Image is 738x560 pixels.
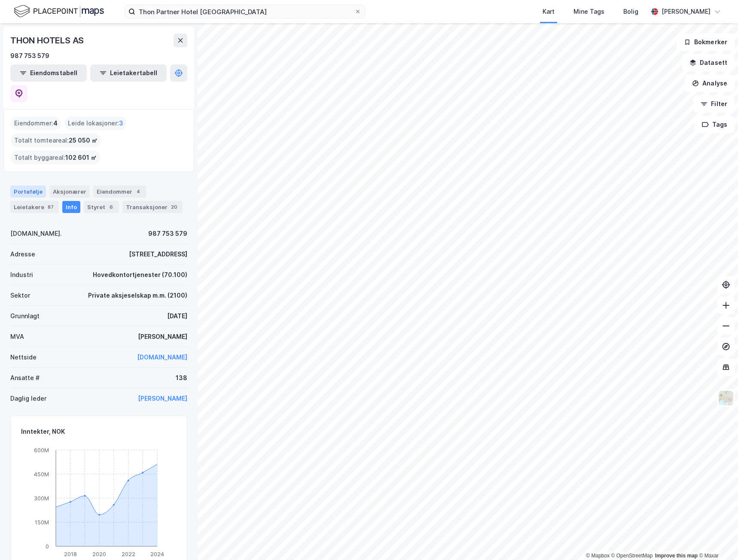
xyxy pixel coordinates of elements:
div: 87 [46,203,55,211]
button: Filter [693,95,735,113]
tspan: 0 [46,542,49,549]
div: Inntekter, NOK [21,426,65,437]
tspan: 2022 [122,551,135,557]
button: Datasett [682,54,735,71]
div: 138 [176,373,187,383]
div: 987 753 579 [148,228,187,239]
div: Portefølje [10,186,46,198]
div: Styret [84,201,119,213]
div: 4 [134,187,143,196]
div: Daglig leder [10,393,46,404]
input: Søk på adresse, matrikkel, gårdeiere, leietakere eller personer [135,5,354,18]
div: Grunnlagt [10,311,40,321]
tspan: 150M [35,518,49,525]
div: THON HOTELS AS [10,33,85,47]
div: 987 753 579 [10,51,49,61]
div: Transaksjoner [122,201,183,213]
button: Bokmerker [677,33,735,51]
div: Info [62,201,80,213]
div: Totalt tomteareal : [11,134,101,147]
div: Adresse [10,249,35,259]
span: 4 [53,118,58,128]
div: [DOMAIN_NAME]. [10,228,62,239]
div: Leietakere [10,201,59,213]
div: 6 [107,203,116,211]
span: 25 050 ㎡ [69,135,98,146]
div: Ansatte # [10,373,40,383]
div: Kontrollprogram for chat [695,519,738,560]
tspan: 2020 [92,551,106,557]
div: Private aksjeselskap m.m. (2100) [88,290,187,301]
tspan: 300M [34,494,49,501]
div: Hovedkontortjenester (70.100) [93,270,187,280]
div: Nettside [10,352,37,362]
div: [PERSON_NAME] [662,6,711,17]
div: [STREET_ADDRESS] [129,249,187,259]
a: Mapbox [586,553,610,559]
button: Tags [695,116,735,133]
div: Eiendommer [93,186,146,198]
tspan: 450M [34,470,49,477]
button: Eiendomstabell [10,64,87,82]
div: Leide lokasjoner : [64,116,127,130]
tspan: 2024 [150,551,164,557]
div: [DATE] [167,311,187,321]
a: OpenStreetMap [611,553,653,559]
div: [PERSON_NAME] [138,332,187,342]
iframe: Chat Widget [695,519,738,560]
tspan: 2018 [64,551,77,557]
div: Bolig [623,6,638,17]
span: 102 601 ㎡ [65,152,97,163]
button: Analyse [685,75,735,92]
img: Z [718,390,734,406]
div: Aksjonærer [49,186,90,198]
div: Eiendommer : [11,116,61,130]
a: Improve this map [655,553,698,559]
span: 3 [119,118,123,128]
tspan: 600M [34,446,49,453]
div: MVA [10,332,24,342]
button: Leietakertabell [90,64,167,82]
div: Kart [543,6,555,17]
a: [DOMAIN_NAME] [137,353,187,361]
div: Mine Tags [573,6,604,17]
img: logo.f888ab2527a4732fd821a326f86c7f29.svg [14,4,104,19]
div: 20 [169,203,179,211]
div: Totalt byggareal : [11,151,100,164]
div: Sektor [10,290,30,301]
div: Industri [10,270,33,280]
